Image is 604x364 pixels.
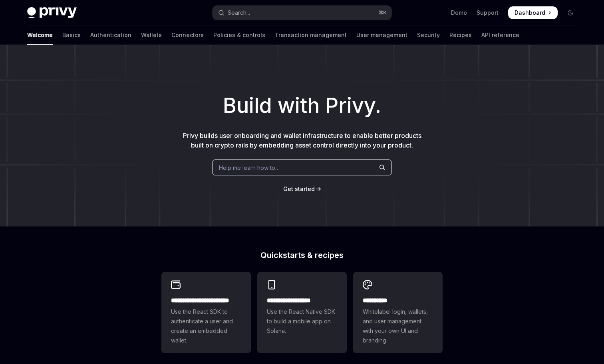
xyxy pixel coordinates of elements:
[417,26,440,45] a: Security
[183,132,421,149] span: Privy builds user onboarding and wallet infrastructure to enable better products built on crypto ...
[228,8,250,18] div: Search...
[171,26,204,45] a: Connectors
[515,9,545,17] span: Dashboard
[477,9,499,17] a: Support
[219,163,280,172] span: Help me learn how to…
[449,26,472,45] a: Recipes
[275,26,347,45] a: Transaction management
[27,7,77,18] img: dark logo
[353,272,443,353] a: **** *****Whitelabel login, wallets, and user management with your own UI and branding.
[283,185,315,192] span: Get started
[267,307,337,336] span: Use the React Native SDK to build a mobile app on Solana.
[171,307,241,345] span: Use the React SDK to authenticate a user and create an embedded wallet.
[378,10,387,16] span: ⌘ K
[451,9,467,17] a: Demo
[257,272,347,353] a: **** **** **** ***Use the React Native SDK to build a mobile app on Solana.
[356,26,407,45] a: User management
[363,307,433,345] span: Whitelabel login, wallets, and user management with your own UI and branding.
[508,6,558,19] a: Dashboard
[213,6,391,20] button: Open search
[213,26,265,45] a: Policies & controls
[283,185,315,193] a: Get started
[27,26,53,45] a: Welcome
[564,6,577,19] button: Toggle dark mode
[161,251,443,259] h2: Quickstarts & recipes
[481,26,519,45] a: API reference
[141,26,162,45] a: Wallets
[90,26,131,45] a: Authentication
[13,90,591,121] h1: Build with Privy.
[62,26,81,45] a: Basics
